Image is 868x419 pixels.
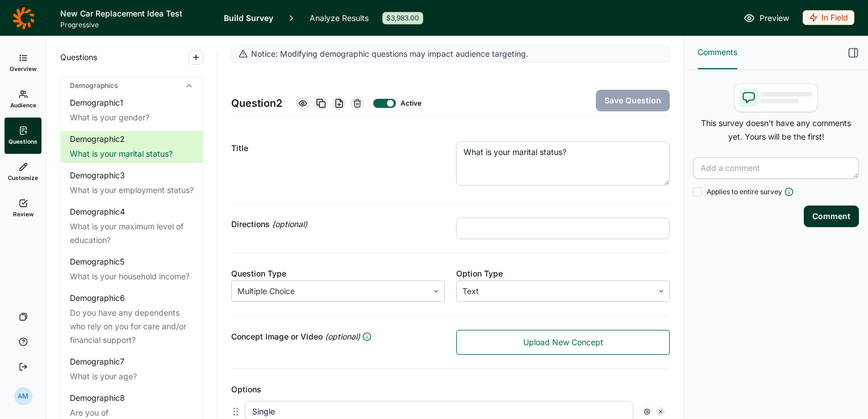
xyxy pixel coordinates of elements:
[231,267,445,280] div: Question Type
[382,12,423,24] div: $3,983.00
[60,20,210,30] span: Progressive
[656,407,665,416] div: Remove
[642,407,652,416] div: Settings
[70,306,194,347] div: Do you have any dependents who rely on you for care and/or financial support?
[400,99,419,108] div: Active
[803,10,854,25] div: In Field
[596,90,670,111] button: Save Question
[70,147,194,161] div: What is your marital status?
[60,7,210,20] h1: New Car Replacement Idea Test
[231,95,282,111] span: Question 2
[70,183,194,197] div: What is your employment status?
[70,292,125,304] div: Demographic 6
[70,133,125,145] div: Demographic 2
[5,190,41,227] a: Review
[803,10,854,26] button: In Field
[70,370,194,383] div: What is your age?
[698,36,737,69] button: Comments
[8,174,38,182] span: Customize
[707,187,782,196] span: Applies to entire survey
[231,330,445,343] div: Concept Image or Video
[13,210,34,218] span: Review
[70,256,124,267] div: Demographic 5
[70,97,123,108] div: Demographic 1
[61,77,203,95] div: Demographics
[759,11,789,25] span: Preview
[70,270,194,283] div: What is your household income?
[70,356,124,367] div: Demographic 7
[456,141,670,186] textarea: What is your marital status?
[231,217,445,231] div: Directions
[70,111,194,124] div: What is your gender?
[231,141,445,155] div: Title
[70,206,125,217] div: Demographic 4
[5,154,41,190] a: Customize
[5,81,41,118] a: Audience
[5,118,41,154] a: Questions
[70,170,125,181] div: Demographic 3
[231,45,670,62] div: Notice: Modifying demographic questions may impact audience targeting.
[523,337,603,348] span: Upload New Concept
[744,11,789,25] a: Preview
[698,45,737,59] span: Comments
[231,383,670,396] div: Options
[60,51,97,64] span: Questions
[70,392,125,404] div: Demographic 8
[14,387,32,405] div: AM
[804,206,859,227] button: Comment
[693,116,859,144] p: This survey doesn't have any comments yet. Yours will be the first!
[456,267,670,280] div: Option Type
[272,217,307,231] span: (optional)
[325,330,360,343] span: (optional)
[350,97,364,110] div: Delete
[10,101,36,109] span: Audience
[10,65,36,73] span: Overview
[5,45,41,81] a: Overview
[9,137,37,145] span: Questions
[70,220,194,247] div: What is your maximum level of education?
